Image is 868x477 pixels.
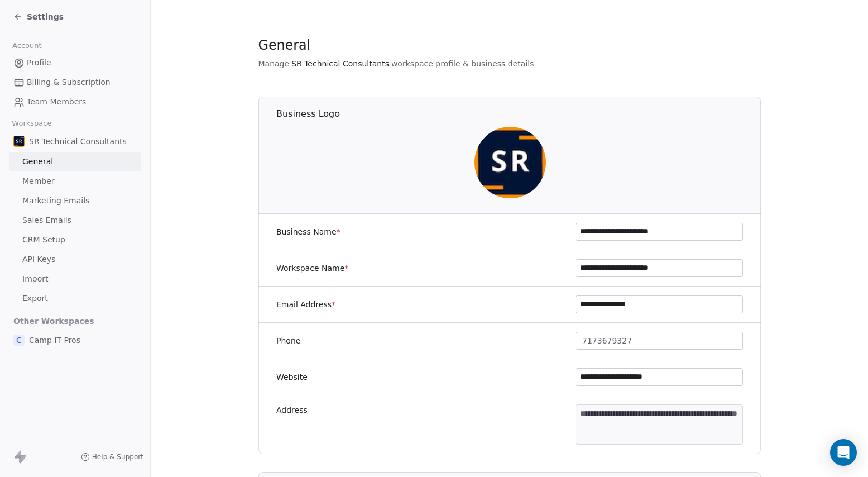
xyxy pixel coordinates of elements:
[576,332,743,350] button: 7173679327
[27,57,51,69] span: Profile
[9,312,99,330] span: Other Workspaces
[276,371,308,383] label: Website
[291,58,389,69] span: SR Technical Consultants
[22,195,89,207] span: Marketing Emails
[258,37,311,54] span: General
[276,226,341,237] label: Business Name
[276,108,761,120] h1: Business Logo
[13,136,25,147] img: SR%20Tech%20Consultants%20icon%2080x80.png
[22,234,65,246] span: CRM Setup
[22,293,48,304] span: Export
[9,192,141,210] a: Marketing Emails
[9,73,141,92] a: Billing & Subscription
[13,335,25,346] span: C
[9,54,141,72] a: Profile
[29,335,80,346] span: Camp IT Pros
[27,96,86,108] span: Team Members
[9,172,141,190] a: Member
[276,404,308,416] label: Address
[276,263,348,274] label: Workspace Name
[27,77,111,88] span: Billing & Subscription
[9,231,141,249] a: CRM Setup
[22,254,55,265] span: API Keys
[7,37,46,54] span: Account
[582,335,632,347] span: 7173679327
[276,335,300,346] label: Phone
[7,115,56,132] span: Workspace
[9,211,141,230] a: Sales Emails
[9,93,141,111] a: Team Members
[258,58,290,69] span: Manage
[830,439,857,466] div: Open Intercom Messenger
[9,250,141,269] a: API Keys
[92,452,143,461] span: Help & Support
[22,273,48,285] span: Import
[391,58,534,69] span: workspace profile & business details
[13,11,64,22] a: Settings
[27,11,64,22] span: Settings
[9,270,141,288] a: Import
[22,175,55,187] span: Member
[9,289,141,308] a: Export
[276,299,335,310] label: Email Address
[474,127,545,198] img: SR%20Tech%20Consultants%20icon%2080x80.png
[22,156,53,168] span: General
[81,452,143,461] a: Help & Support
[9,152,141,171] a: General
[22,214,71,226] span: Sales Emails
[29,136,127,147] span: SR Technical Consultants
